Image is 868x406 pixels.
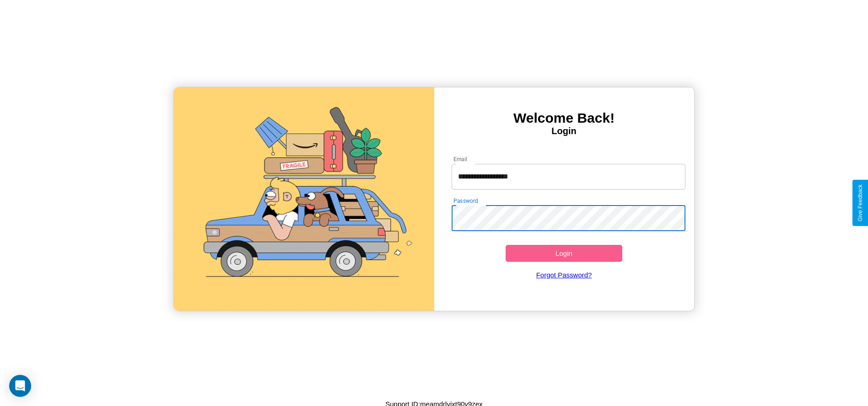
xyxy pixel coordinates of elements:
label: Email [453,155,468,163]
h3: Welcome Back! [434,110,694,126]
a: Forgot Password? [447,262,681,288]
label: Password [453,197,478,205]
div: Open Intercom Messenger [9,375,31,397]
button: Login [506,245,623,262]
h4: Login [434,126,694,136]
div: Give Feedback [857,184,863,222]
img: gif [174,87,434,311]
